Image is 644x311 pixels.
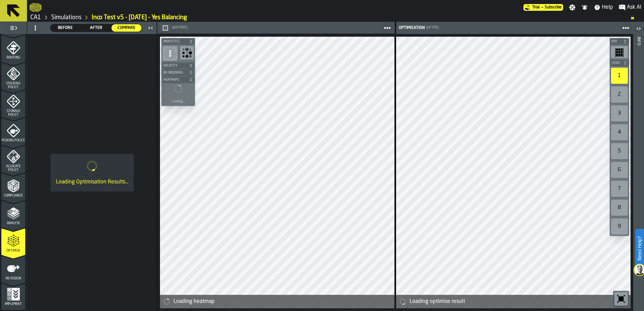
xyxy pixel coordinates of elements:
[1,90,25,117] li: menu Storage Policy
[610,60,629,66] button: button-
[627,3,641,11] span: Ask AI
[566,4,578,11] label: button-toggle-Settings
[611,124,628,140] div: 4
[1,145,25,172] li: menu Allocate Policy
[111,24,142,32] label: button-switch-multi-Compare
[1,201,25,228] li: menu Analyse
[579,4,591,11] label: button-toggle-Notifications
[1,35,25,62] li: menu Routing
[53,25,78,31] span: Before
[81,24,111,32] label: button-switch-multi-After
[1,118,25,145] li: menu Picking Policy
[1,109,25,117] span: Storage Policy
[532,5,540,10] span: Trial
[161,293,199,307] a: logo-header
[611,218,628,235] div: 9
[1,221,25,225] span: Analyse
[610,66,629,85] div: button-toolbar-undefined
[1,7,25,34] li: menu Agents
[610,38,629,45] button: button-
[84,25,108,31] span: After
[30,1,41,13] a: logo-header
[410,298,628,306] div: Loading optimise result
[51,24,80,32] div: thumb
[172,100,185,103] div: Loading...
[397,26,425,30] div: Optimisation
[611,87,628,103] div: 2
[1,165,25,172] span: Allocate Policy
[613,291,629,307] div: button-toolbar-undefined
[545,5,562,10] span: Subscribe
[602,3,613,11] span: Help
[161,69,195,76] button: button-
[160,24,171,32] button: button-
[56,178,128,186] div: Loading Optimisation Results...
[610,45,629,60] div: button-toolbar-undefined
[636,230,643,267] label: Need Help?
[162,64,188,68] span: Velocity
[611,143,628,159] div: 5
[111,24,141,32] div: thumb
[523,4,563,11] a: link-to-/wh/i/76e2a128-1b54-4d66-80d4-05ae4c277723/pricing/
[81,24,111,32] div: thumb
[523,4,563,11] div: Menu Subscription
[633,22,644,311] header: Info
[1,194,25,198] span: Compliance
[1,56,25,60] span: Routing
[1,277,25,280] span: Re-assign
[611,200,628,216] div: 8
[179,45,195,62] div: button-toolbar-undefined
[50,24,81,32] label: button-switch-multi-Before
[162,40,188,43] span: Analytics
[30,13,641,22] nav: Breadcrumb
[611,105,628,122] div: 3
[591,3,616,11] label: button-toggle-Help
[1,63,25,90] li: menu Stacking Policy
[1,82,25,89] span: Stacking Policy
[610,217,629,236] div: button-toolbar-undefined
[426,26,439,30] span: (After)
[610,179,629,198] div: button-toolbar-undefined
[1,302,25,306] span: Implement
[610,142,629,161] div: button-toolbar-undefined
[182,47,192,58] svg: Show Congestion
[610,198,629,217] div: button-toolbar-undefined
[541,5,543,10] span: —
[1,228,25,255] li: menu Optimise
[610,104,629,123] div: button-toolbar-undefined
[160,295,394,308] div: alert-Loading heatmap
[162,71,188,75] span: Re-Ordering
[610,40,622,43] span: Bay
[30,14,41,21] a: link-to-/wh/i/76e2a128-1b54-4d66-80d4-05ae4c277723
[1,173,25,200] li: menu Compliance
[396,295,631,308] div: alert-Loading optimise result
[146,24,155,32] label: button-toggle-Close me
[1,256,25,283] li: menu Re-assign
[611,68,628,84] div: 1
[611,181,628,197] div: 7
[610,161,629,179] div: button-toolbar-undefined
[161,38,195,45] button: button-
[610,61,622,65] span: Level
[92,14,187,21] a: link-to-/wh/i/76e2a128-1b54-4d66-80d4-05ae4c277723/simulations/5b890675-2333-47a1-925e-e7bd7e02b279
[611,162,628,178] div: 6
[634,23,643,35] label: button-toggle-Open
[610,123,629,142] div: button-toolbar-undefined
[173,298,392,306] div: Loading heatmap
[616,3,644,11] label: button-toggle-Ask AI
[172,26,187,30] span: (Before)
[610,85,629,104] div: button-toolbar-undefined
[114,25,139,31] span: Compare
[161,62,195,69] button: button-
[636,35,641,309] div: Info
[162,78,188,82] span: Heatmaps
[161,76,195,83] button: button-
[1,139,25,142] span: Picking Policy
[616,293,626,304] svg: Reset zoom and position
[1,23,25,33] label: button-toggle-Toggle Full Menu
[1,249,25,253] span: Optimise
[51,14,82,21] a: link-to-/wh/i/76e2a128-1b54-4d66-80d4-05ae4c277723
